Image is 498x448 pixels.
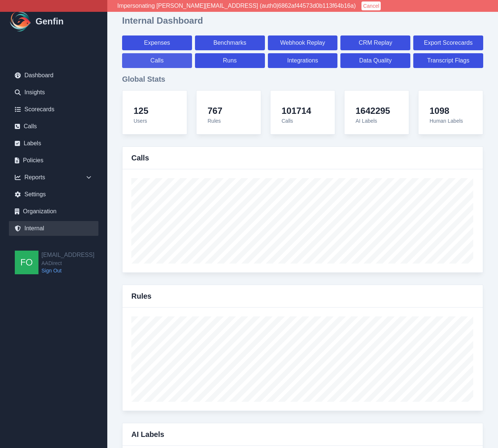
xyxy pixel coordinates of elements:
[268,35,338,50] a: Webhook Replay
[356,105,390,116] h4: 1642295
[41,251,94,259] h2: [EMAIL_ADDRESS]
[122,74,483,84] h3: Global Stats
[134,118,147,124] span: Users
[9,153,98,168] a: Policies
[131,291,151,301] h3: Rules
[9,221,98,236] a: Internal
[9,10,33,33] img: Logo
[282,118,293,124] span: Calls
[131,429,164,439] h3: AI Labels
[340,35,410,50] a: CRM Replay
[361,1,381,10] button: Cancel
[430,118,463,124] span: Human Labels
[413,53,483,68] a: Transcript Flags
[122,15,203,27] h1: Internal Dashboard
[356,118,377,124] span: AI Labels
[9,119,98,134] a: Calls
[430,105,463,116] h4: 1098
[122,53,192,68] a: Calls
[9,102,98,117] a: Scorecards
[122,35,192,50] a: Expenses
[282,105,311,116] h4: 101714
[131,153,149,163] h3: Calls
[208,118,221,124] span: Rules
[9,136,98,151] a: Labels
[195,53,265,68] a: Runs
[134,105,148,116] h4: 125
[9,68,98,83] a: Dashboard
[195,35,265,50] a: Benchmarks
[268,53,338,68] a: Integrations
[413,35,483,50] a: Export Scorecards
[9,170,98,185] div: Reports
[36,16,64,27] h1: Genfin
[41,267,94,274] a: Sign Out
[208,105,222,116] h4: 767
[15,251,38,274] img: founders@genfin.ai
[9,204,98,219] a: Organization
[41,259,94,267] span: AADirect
[9,85,98,100] a: Insights
[340,53,410,68] a: Data Quality
[9,187,98,202] a: Settings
